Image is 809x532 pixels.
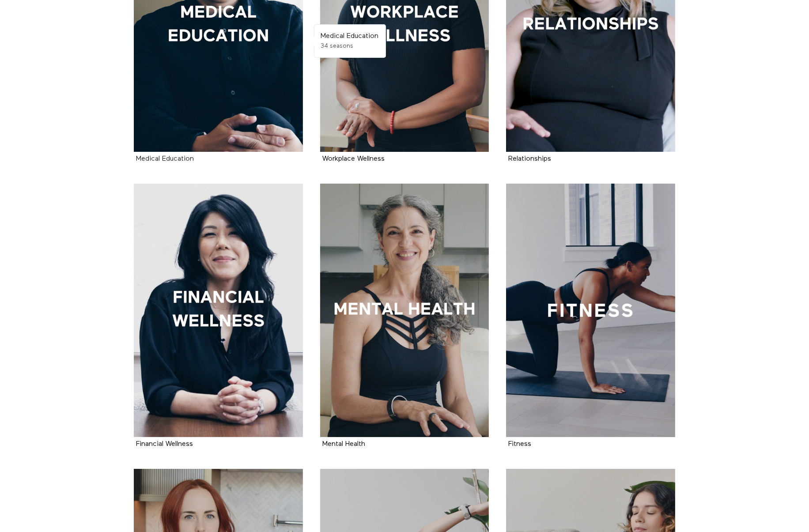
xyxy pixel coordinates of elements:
a: Workplace Wellness [322,155,385,162]
a: Financial Wellness [134,184,303,437]
strong: Medical Education [136,155,194,162]
a: Financial Wellness [136,441,193,447]
a: Mental Health [322,441,365,447]
a: Medical Education [136,155,194,162]
a: Fitness [508,441,531,447]
strong: Workplace Wellness [322,155,385,162]
strong: Medical Education [321,33,379,40]
a: Mental Health [320,184,489,437]
a: Relationships [508,155,551,162]
span: 34 seasons [321,43,354,49]
strong: Relationships [508,155,551,162]
a: Fitness [506,184,675,437]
